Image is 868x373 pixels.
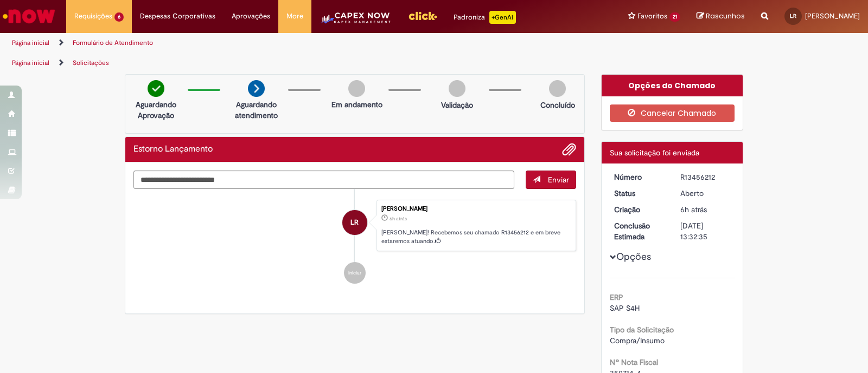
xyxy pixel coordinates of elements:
[114,12,124,22] span: 6
[232,11,270,22] span: Aprovações
[606,204,673,215] dt: Criação
[562,142,576,156] button: Adicionar anexos
[606,188,673,199] dt: Status
[610,104,735,122] button: Cancelar Chamado
[133,145,213,154] h2: Estorno Lançamento Histórico de tíquete
[610,325,674,335] b: Tipo da Solicitação
[286,11,303,22] span: More
[133,200,576,252] li: Leonardo De Oliveira Rodrigues
[12,38,49,47] a: Página inicial
[12,58,49,67] a: Página inicial
[610,336,665,345] span: Compra/Insumo
[610,357,658,367] b: Nº Nota Fiscal
[637,11,667,22] span: Favoritos
[441,100,473,110] p: Validação
[680,188,731,199] div: Aberto
[230,99,283,121] p: Aguardando atendimento
[133,189,576,295] ul: Histórico de tíquete
[8,53,571,73] ul: Trilhas de página
[8,33,571,53] ul: Trilhas de página
[350,210,359,235] span: LR
[549,80,566,97] img: img-circle-grey.png
[248,80,265,97] img: arrow-next.png
[489,11,516,24] p: +GenAi
[526,171,576,189] button: Enviar
[790,12,796,19] span: LR
[148,80,164,97] img: check-circle-green.png
[548,175,569,185] span: Enviar
[454,11,516,24] div: Padroniza
[669,12,680,22] span: 21
[449,80,465,97] img: img-circle-grey.png
[74,11,112,22] span: Requisições
[1,5,57,27] img: ServiceNow
[140,11,215,22] span: Despesas Corporativas
[680,172,731,182] div: R13456212
[606,220,673,242] dt: Conclusão Estimada
[342,210,367,235] div: Leonardo De Oliveira Rodrigues
[408,8,437,24] img: click_logo_yellow_360x200.png
[133,171,514,189] textarea: Digite sua mensagem aqui...
[331,99,382,110] p: Em andamento
[680,204,731,215] div: 28/08/2025 09:32:30
[680,220,731,242] div: [DATE] 13:32:35
[610,303,640,313] span: SAP S4H
[348,80,365,97] img: img-circle-grey.png
[73,58,109,67] a: Solicitações
[130,99,182,121] p: Aguardando Aprovação
[540,100,575,110] p: Concluído
[381,228,570,245] p: [PERSON_NAME]! Recebemos seu chamado R13456212 e em breve estaremos atuando.
[602,75,743,96] div: Opções do Chamado
[73,38,153,47] a: Formulário de Atendimento
[706,11,745,21] span: Rascunhos
[381,206,570,212] div: [PERSON_NAME]
[805,11,860,21] span: [PERSON_NAME]
[610,292,623,302] b: ERP
[390,215,407,222] span: 6h atrás
[606,172,673,182] dt: Número
[320,11,392,32] img: CapexLogo5.png
[680,205,707,214] span: 6h atrás
[697,11,745,22] a: Rascunhos
[680,205,707,214] time: 28/08/2025 09:32:30
[610,148,699,158] span: Sua solicitação foi enviada
[390,215,407,222] time: 28/08/2025 09:32:30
